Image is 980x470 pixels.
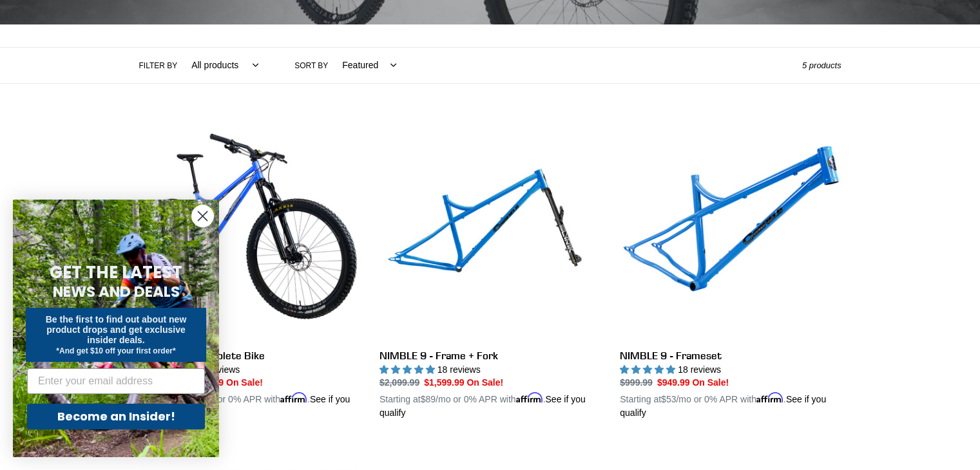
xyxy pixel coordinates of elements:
[53,281,180,302] span: NEWS AND DEALS
[46,314,187,345] span: Be the first to find out about new product drops and get exclusive insider deals.
[27,368,205,394] input: Enter your email address
[802,61,841,70] span: 5 products
[294,60,328,71] label: Sort by
[27,404,205,429] button: Become an Insider!
[50,261,182,284] span: GET THE LATEST
[56,346,175,355] span: *And get $10 off your first order*
[139,60,178,71] label: Filter by
[191,205,214,227] button: Close dialog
